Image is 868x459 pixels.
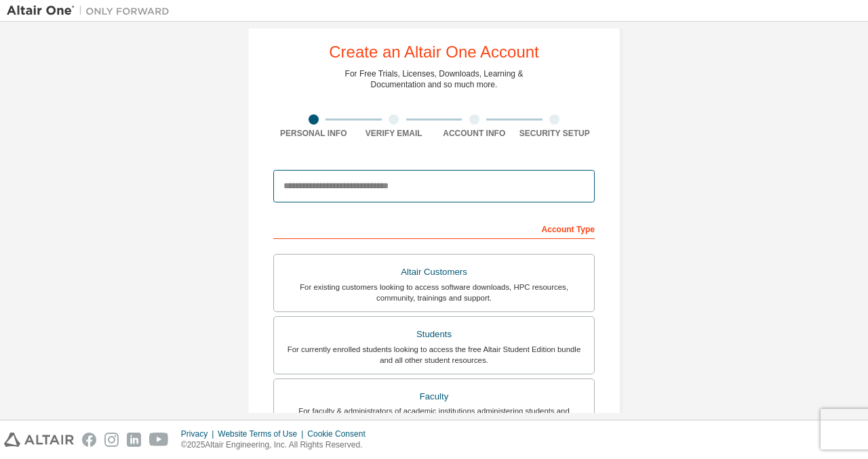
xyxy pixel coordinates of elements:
[181,439,374,451] p: © 2025 Altair Engineering, Inc. All Rights Reserved.
[4,433,74,447] img: altair_logo.svg
[434,128,515,139] div: Account Info
[307,429,373,439] div: Cookie Consent
[273,217,595,239] div: Account Type
[181,429,218,439] div: Privacy
[329,44,539,60] div: Create an Altair One Account
[282,344,586,366] div: For currently enrolled students looking to access the free Altair Student Edition bundle and all ...
[282,282,586,303] div: For existing customers looking to access software downloads, HPC resources, community, trainings ...
[282,387,586,406] div: Faculty
[7,4,176,18] img: Altair One
[282,406,586,427] div: For faculty & administrators of academic institutions administering students and accessing softwa...
[282,325,586,344] div: Students
[282,263,586,282] div: Altair Customers
[104,433,119,447] img: instagram.svg
[515,128,595,139] div: Security Setup
[149,433,169,447] img: youtube.svg
[345,68,524,90] div: For Free Trials, Licenses, Downloads, Learning & Documentation and so much more.
[354,128,435,139] div: Verify Email
[218,429,307,439] div: Website Terms of Use
[273,128,354,139] div: Personal Info
[127,433,141,447] img: linkedin.svg
[82,433,96,447] img: facebook.svg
